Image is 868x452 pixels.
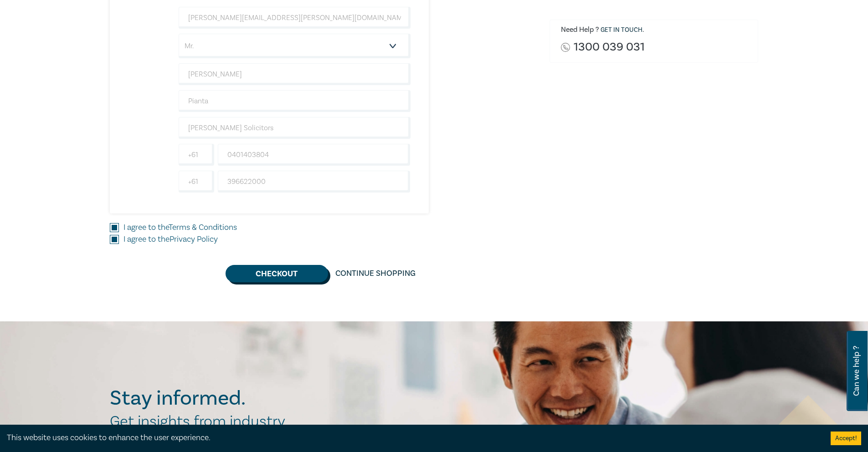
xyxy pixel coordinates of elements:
[218,171,411,193] input: Phone
[169,234,218,244] a: Privacy Policy
[123,234,218,245] label: I agree to the
[179,90,411,112] input: Last Name*
[179,171,214,193] input: +61
[179,63,411,85] input: First Name*
[601,26,642,34] a: Get in touch
[561,25,751,35] h6: Need Help ? .
[218,144,411,166] input: Mobile*
[226,265,328,282] button: Checkout
[179,144,214,166] input: +61
[574,41,645,53] a: 1300 039 031
[852,336,861,406] span: Can we help ?
[179,117,411,139] input: Company
[123,222,237,234] label: I agree to the
[169,222,237,233] a: Terms & Conditions
[110,386,325,410] h2: Stay informed.
[328,265,423,282] a: Continue Shopping
[179,7,411,29] input: Attendee Email*
[831,432,861,445] button: Accept cookies
[7,432,817,444] div: This website uses cookies to enhance the user experience.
